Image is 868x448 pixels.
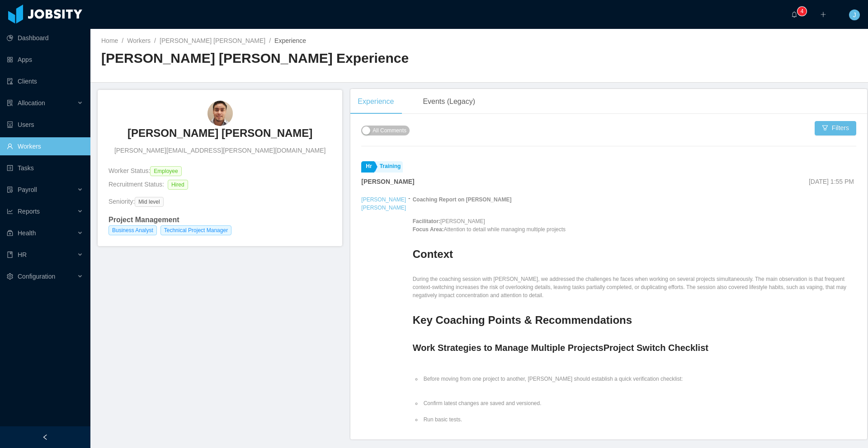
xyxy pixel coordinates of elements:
i: icon: plus [820,11,826,18]
a: icon: profileTasks [7,159,83,177]
a: icon: pie-chartDashboard [7,29,83,47]
a: Workers [127,37,151,44]
span: [PERSON_NAME][EMAIL_ADDRESS][PERSON_NAME][DOMAIN_NAME] [114,146,326,155]
span: Recruitment Status: [108,181,164,188]
span: J [853,9,856,20]
span: Hired [168,180,188,190]
a: [PERSON_NAME] [PERSON_NAME] [160,37,265,44]
div: Events (Legacy) [415,89,482,114]
i: icon: solution [7,100,13,106]
span: Seniority: [108,198,135,205]
span: Health [18,229,36,237]
span: / [269,37,271,44]
i: icon: bell [791,11,797,18]
p: 4 [801,7,804,16]
strong: Focus Area: [413,226,444,233]
h3: [PERSON_NAME] [PERSON_NAME] [127,126,312,140]
strong: Key Coaching Points & Recommendations [413,314,632,326]
span: Payroll [18,186,37,193]
span: Experience [274,37,306,44]
li: Confirm latest changes are saved and versioned. [422,399,856,407]
img: 81b7094f-dca1-4747-92ea-50cda6350039_671a51a31c3e8-90w.png [208,101,233,126]
li: Run basic tests. [422,415,856,424]
span: Employee [150,166,181,176]
span: Configuration [18,273,55,280]
h2: [PERSON_NAME] [PERSON_NAME] Experience [101,49,479,68]
button: icon: filterFilters [815,121,856,135]
p: During the coaching session with [PERSON_NAME], we addressed the challenges he faces when working... [413,275,856,299]
span: Reports [18,208,40,215]
strong: Context [413,248,453,260]
i: icon: setting [7,273,13,280]
strong: Project Management [108,216,179,224]
span: All Comments [373,126,406,135]
strong: Work Strategies to Manage Multiple ProjectsProject Switch Checklist [413,343,708,353]
p: [PERSON_NAME] Attention to detail while managing multiple projects [413,217,856,233]
strong: [PERSON_NAME] [361,178,414,185]
a: icon: auditClients [7,72,83,90]
a: [PERSON_NAME] [PERSON_NAME] [361,196,406,211]
a: Home [101,37,118,44]
a: icon: robotUsers [7,116,83,134]
a: [PERSON_NAME] [PERSON_NAME] [127,126,312,146]
strong: Facilitator: [413,218,440,224]
div: Experience [350,89,401,114]
sup: 4 [797,7,807,16]
span: Business Analyst [108,225,157,235]
span: [DATE] 1:55 PM [809,178,854,185]
span: Mid level [135,197,163,207]
span: Technical Project Manager [160,225,231,235]
a: Training [375,161,403,173]
span: Worker Status: [108,167,150,174]
strong: Coaching Report on [PERSON_NAME] [413,196,512,203]
a: Hr [361,161,374,173]
a: icon: appstoreApps [7,51,83,69]
span: Allocation [18,99,45,107]
i: icon: book [7,252,13,258]
li: Before moving from one project to another, [PERSON_NAME] should establish a quick verification ch... [422,375,856,383]
i: icon: file-protect [7,187,13,193]
i: icon: line-chart [7,208,13,215]
span: / [122,37,123,44]
span: / [154,37,156,44]
i: icon: medicine-box [7,230,13,236]
a: icon: userWorkers [7,137,83,155]
span: HR [18,251,27,258]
